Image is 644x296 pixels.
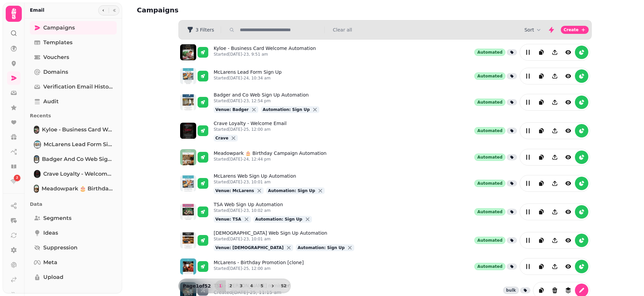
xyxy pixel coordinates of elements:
button: close [230,135,237,141]
button: reports [575,260,588,273]
span: Venue: McLarens [215,188,254,193]
img: aHR0cHM6Ly9zdGFtcGVkZS1zZXJ2aWNlLXByb2QtdGVtcGxhdGUtcHJldmlld3MuczMuZXUtd2VzdC0xLmFtYXpvbmF3cy5jb... [180,175,196,191]
button: Share campaign preview [548,69,561,83]
div: bulk [503,287,519,294]
a: Kyloe - Business Card Welcome AutomationStarted[DATE]-23, 9:51 am [214,45,316,60]
a: Meta [30,256,117,269]
p: Started [DATE]-23, 10:01 am [214,179,325,185]
span: Ideas [43,229,58,237]
button: Create [561,26,589,34]
p: Started [DATE]-25, 12:00 am [214,127,286,132]
button: duplicate [535,151,548,164]
a: Segments [30,212,117,225]
img: aHR0cHM6Ly9zdGFtcGVkZS1zZXJ2aWNlLXByb2QtdGVtcGxhdGUtcHJldmlld3MuczMuZXUtd2VzdC0xLmFtYXpvbmF3cy5jb... [180,123,196,139]
span: Automation: Sign Up [255,217,302,222]
button: duplicate [535,234,548,247]
button: edit [521,96,535,109]
a: 2 [7,175,20,188]
a: Verification email history [30,80,117,94]
a: Vouchers [30,51,117,64]
button: reports [575,205,588,219]
div: Automated [474,208,505,216]
span: Suppression [43,244,77,252]
a: Domains [30,65,117,79]
span: Venue: Badger [215,107,249,112]
div: Automated [474,127,505,134]
span: Create [563,28,579,32]
a: Crave Loyalty - Welcome EmailCrave Loyalty - Welcome Email [30,167,117,181]
button: Clear all [333,26,352,33]
button: 1 [215,280,226,292]
span: 2 [16,176,18,180]
a: Templates [30,36,117,49]
p: Started [DATE]-23, 9:51 am [214,52,316,57]
p: Started [DATE]-24, 12:44 pm [214,157,326,162]
span: Vouchers [43,53,69,61]
button: view [561,177,575,190]
button: 52 [278,280,289,292]
a: Kyloe - Business Card Welcome AutomationKyloe - Business Card Welcome Automation [30,123,117,136]
button: 2 [225,280,236,292]
h2: Campaigns [137,5,266,15]
button: Share campaign preview [548,177,561,190]
div: Automated [474,237,505,244]
a: Meadowpark 🎂 Birthday Campaign AutomationStarted[DATE]-24, 12:44 pm [214,150,326,165]
button: close [285,244,292,251]
a: Suppression [30,241,117,254]
span: Crave [215,136,228,140]
img: Badger and Co Web Sign Up Automation [35,156,39,163]
div: Automated [474,49,505,56]
img: aHR0cHM6Ly9zdGFtcGVkZS1zZXJ2aWNlLXByb2QtdGVtcGxhdGUtcHJldmlld3MuczMuZXUtd2VzdC0xLmFtYXpvbmF3cy5jb... [180,204,196,220]
img: aHR0cHM6Ly9zdGFtcGVkZS1zZXJ2aWNlLXByb2QtdGVtcGxhdGUtcHJldmlld3MuczMuZXUtd2VzdC0xLmFtYXpvbmF3cy5jb... [180,258,196,275]
h2: Email [30,7,44,13]
span: Campaigns [43,24,75,32]
a: Upload [30,271,117,284]
button: close [256,187,263,194]
button: edit [521,234,535,247]
span: Venue: TSA [215,217,241,222]
button: Share campaign preview [548,234,561,247]
img: aHR0cHM6Ly9zdGFtcGVkZS1zZXJ2aWNlLXByb2QtdGVtcGxhdGUtcHJldmlld3MuczMuZXUtd2VzdC0xLmFtYXpvbmF3cy5jb... [180,232,196,248]
button: duplicate [535,96,548,109]
button: view [561,96,575,109]
button: close [251,106,257,113]
a: Ideas [30,226,117,240]
button: reports [575,234,588,247]
span: 52 [281,284,286,288]
button: reports [575,69,588,83]
button: close [312,106,318,113]
a: Audit [30,95,117,108]
button: edit [521,177,535,190]
button: duplicate [535,124,548,137]
button: view [561,234,575,247]
a: McLarens Web Sign Up AutomationStarted[DATE]-23, 10:01 amVenue: McLarenscloseAutomation: Sign Upc... [214,173,325,194]
a: Campaigns [30,21,117,35]
p: Started [DATE]-23, 10:02 am [214,208,312,213]
span: Audit [43,98,59,106]
button: view [561,124,575,137]
button: edit [521,46,535,59]
div: Automated [474,154,505,161]
span: McLarens Lead Form Sign Up [44,140,113,149]
img: McLarens Lead Form Sign Up [35,141,40,148]
button: Share campaign preview [548,124,561,137]
a: Crave Loyalty - Welcome EmailStarted[DATE]-25, 12:00 amCraveclose [214,120,286,141]
button: Share campaign preview [548,96,561,109]
button: edit [521,205,535,219]
button: reports [575,151,588,164]
p: Recents [30,110,117,122]
span: 5 [259,284,265,288]
a: Meadowpark 🎂 Birthday Campaign AutomationMeadowpark 🎂 Birthday Campaign Automation [30,182,117,195]
button: view [561,205,575,219]
span: Automation: Sign Up [268,188,315,193]
button: duplicate [535,177,548,190]
button: duplicate [535,205,548,219]
button: close [243,216,250,223]
span: 2 [228,284,233,288]
button: reports [575,177,588,190]
button: Share campaign preview [548,205,561,219]
img: aHR0cHM6Ly9zdGFtcGVkZS1zZXJ2aWNlLXByb2QtdGVtcGxhdGUtcHJldmlld3MuczMuZXUtd2VzdC0xLmFtYXpvbmF3cy5jb... [180,44,196,60]
p: Data [30,198,117,210]
span: Badger and Co Web Sign Up Automation [42,155,113,163]
div: Automated [474,180,505,187]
